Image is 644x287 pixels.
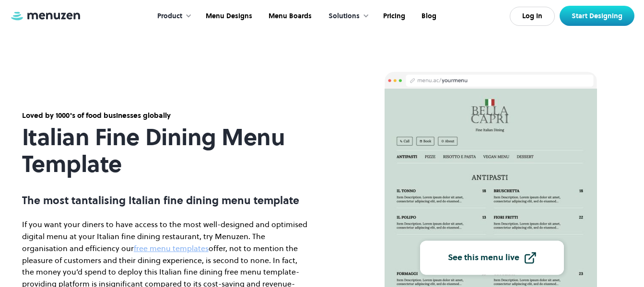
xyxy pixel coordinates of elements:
[148,1,197,31] div: Product
[22,124,310,177] h1: Italian Fine Dining Menu Template
[22,194,310,207] p: The most tantalising Italian fine dining menu template
[412,1,444,31] a: Blog
[328,11,360,22] div: Solutions
[197,1,259,31] a: Menu Designs
[259,1,319,31] a: Menu Boards
[22,110,310,121] div: Loved by 1000's of food businesses globally
[448,253,519,262] div: See this menu live
[510,7,555,26] a: Log In
[157,11,182,22] div: Product
[420,241,564,275] a: See this menu live
[374,1,412,31] a: Pricing
[560,6,634,26] a: Start Designing
[319,1,374,31] div: Solutions
[134,243,209,253] a: free menu templates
